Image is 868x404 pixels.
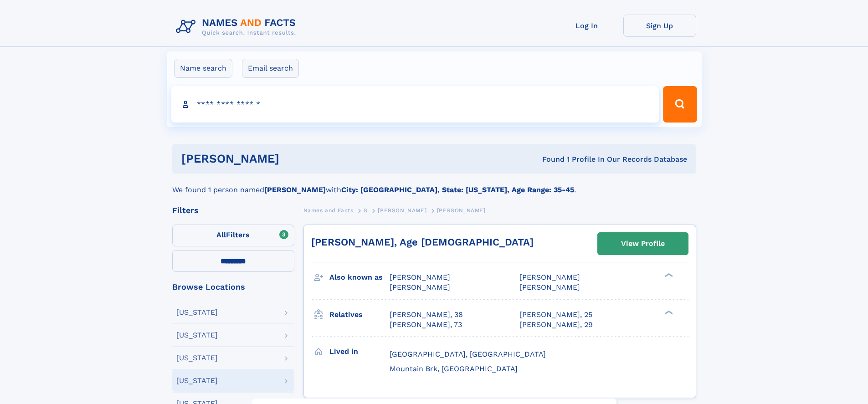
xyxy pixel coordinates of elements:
button: Search Button [663,86,697,123]
h3: Relatives [329,307,390,322]
span: All [216,230,226,239]
span: [GEOGRAPHIC_DATA], [GEOGRAPHIC_DATA] [390,350,546,358]
span: [PERSON_NAME] [519,273,580,281]
div: ❯ [663,309,673,315]
a: [PERSON_NAME], Age [DEMOGRAPHIC_DATA] [311,236,534,248]
b: [PERSON_NAME] [264,185,326,194]
div: Found 1 Profile In Our Records Database [411,154,687,164]
div: Browse Locations [172,283,294,291]
a: [PERSON_NAME] [378,205,426,216]
div: We found 1 person named with . [172,174,696,195]
span: [PERSON_NAME] [437,207,486,214]
a: S [364,205,368,216]
a: [PERSON_NAME], 25 [519,310,592,320]
label: Filters [172,225,294,246]
a: [PERSON_NAME], 29 [519,320,593,330]
img: Logo Names and Facts [172,15,303,39]
span: Mountain Brk, [GEOGRAPHIC_DATA] [390,364,518,373]
span: [PERSON_NAME] [519,283,580,291]
div: ❯ [663,272,673,278]
h3: Also known as [329,270,390,285]
b: City: [GEOGRAPHIC_DATA], State: [US_STATE], Age Range: 35-45 [341,185,574,194]
div: [US_STATE] [176,377,218,384]
div: Filters [172,206,294,215]
a: View Profile [598,233,688,255]
span: [PERSON_NAME] [378,207,426,214]
a: [PERSON_NAME], 73 [390,320,462,330]
label: Email search [242,59,299,78]
label: Name search [174,59,232,78]
h3: Lived in [329,344,390,359]
h1: [PERSON_NAME] [181,153,411,164]
div: [US_STATE] [176,332,218,339]
a: Names and Facts [303,205,354,216]
span: [PERSON_NAME] [390,273,450,281]
div: [US_STATE] [176,309,218,316]
a: Log In [550,15,623,37]
div: View Profile [621,233,665,254]
a: [PERSON_NAME], 38 [390,310,463,320]
input: search input [171,86,659,123]
div: [US_STATE] [176,354,218,362]
a: Sign Up [623,15,696,37]
span: [PERSON_NAME] [390,283,450,291]
span: S [364,207,368,214]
